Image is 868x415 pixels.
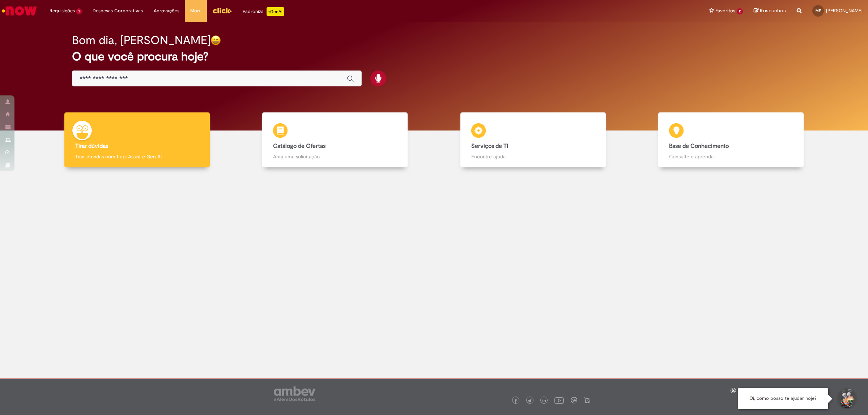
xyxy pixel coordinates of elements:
span: Aprovações [154,7,179,14]
p: Consulte e aprenda [669,153,793,160]
img: logo_footer_linkedin.png [542,399,546,403]
img: logo_footer_naosei.png [584,397,591,403]
img: logo_footer_youtube.png [554,395,564,405]
img: logo_footer_workplace.png [571,397,577,403]
a: Serviços de TI Encontre ajuda [434,112,632,168]
b: Base de Conhecimento [669,142,729,150]
span: Rascunhos [760,7,786,14]
a: Tirar dúvidas Tirar dúvidas com Lupi Assist e Gen Ai [38,112,236,168]
h2: O que você procura hoje? [72,50,796,63]
span: Favoritos [715,7,735,14]
img: logo_footer_twitter.png [528,399,532,403]
div: Padroniza [243,7,284,16]
button: Iniciar Conversa de Suporte [835,388,857,410]
span: 1 [76,8,82,14]
img: click_logo_yellow_360x200.png [212,5,232,16]
a: Catálogo de Ofertas Abra uma solicitação [236,112,434,168]
span: 2 [737,8,743,14]
b: Serviços de TI [471,142,508,150]
p: Abra uma solicitação [273,153,397,160]
b: Catálogo de Ofertas [273,142,325,150]
p: +GenAi [267,7,284,16]
span: Requisições [50,7,75,14]
b: Tirar dúvidas [75,142,108,150]
a: Base de Conhecimento Consulte e aprenda [632,112,830,168]
span: More [190,7,201,14]
p: Tirar dúvidas com Lupi Assist e Gen Ai [75,153,199,160]
img: logo_footer_facebook.png [514,399,518,403]
img: logo_footer_ambev_rotulo_gray.png [274,386,315,401]
a: Rascunhos [754,8,786,14]
img: ServiceNow [1,4,38,18]
span: MF [816,8,821,13]
span: [PERSON_NAME] [826,8,863,14]
div: Oi, como posso te ajudar hoje? [738,388,828,409]
h2: Bom dia, [PERSON_NAME] [72,34,210,47]
p: Encontre ajuda [471,153,595,160]
span: Despesas Corporativas [93,7,143,14]
img: happy-face.png [210,35,221,46]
